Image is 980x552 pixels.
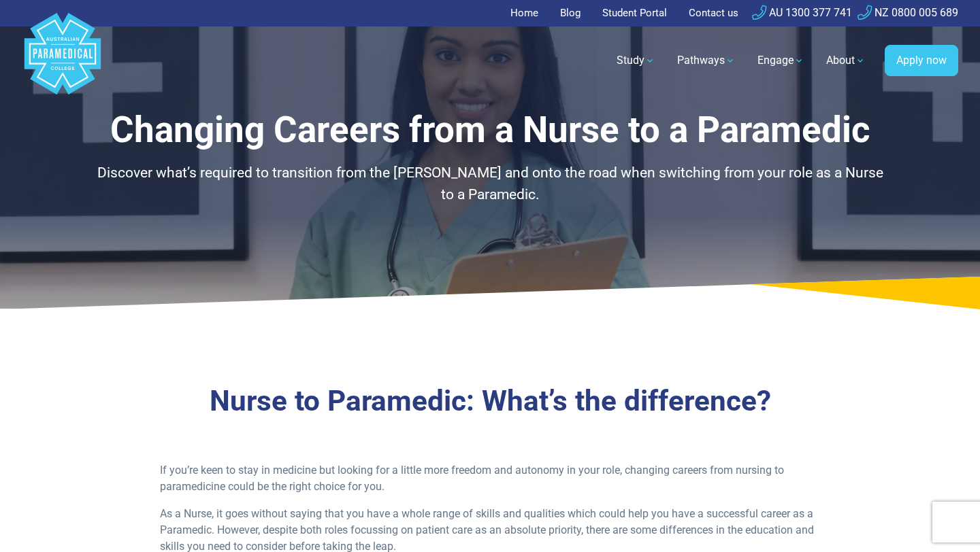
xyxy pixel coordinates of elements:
[608,41,664,80] a: Study
[669,41,744,80] a: Pathways
[885,45,958,76] a: Apply now
[97,165,883,203] span: Discover what’s required to transition from the [PERSON_NAME] and onto the road when switching fr...
[752,6,852,19] a: AU 1300 377 741
[160,464,784,493] span: If you’re keen to stay in medicine but looking for a little more freedom and autonomy in your rol...
[22,27,103,95] a: Australian Paramedical College
[857,6,958,19] a: NZ 0800 005 689
[92,109,888,152] h1: Changing Careers from a Nurse to a Paramedic
[92,384,888,419] h3: Nurse to Paramedic: What’s the difference?
[818,41,874,80] a: About
[749,41,813,80] a: Engage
